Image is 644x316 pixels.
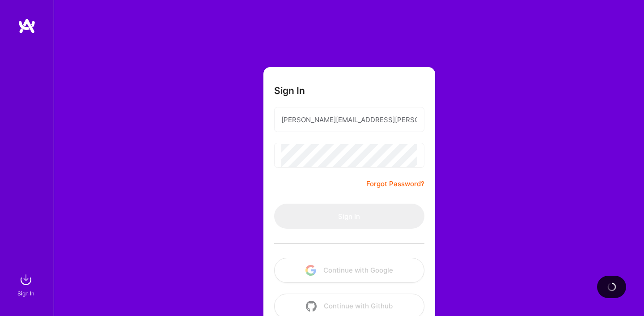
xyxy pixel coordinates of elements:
img: loading [606,282,617,292]
img: icon [306,301,317,312]
div: Sign In [17,289,34,298]
a: sign inSign In [19,271,35,298]
img: icon [305,265,316,276]
h3: Sign In [274,85,305,96]
button: Continue with Google [274,258,424,283]
button: Sign In [274,204,424,229]
img: sign in [17,271,35,289]
input: Email... [281,108,417,131]
a: Forgot Password? [366,179,424,189]
img: logo [18,18,36,34]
